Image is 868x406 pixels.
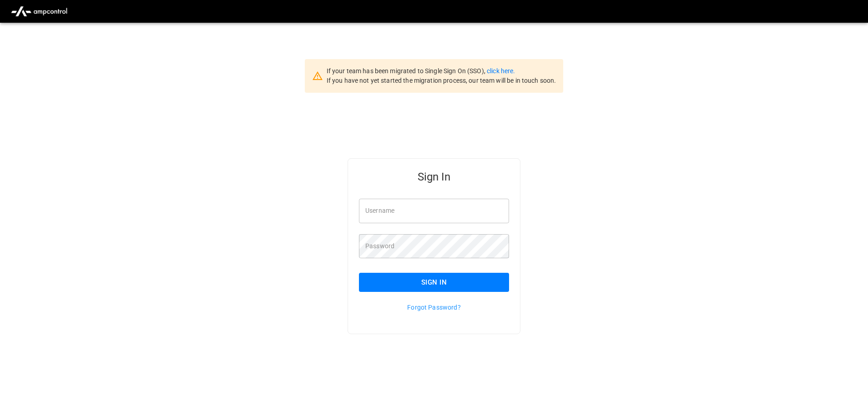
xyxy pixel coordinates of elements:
[327,77,556,84] span: If you have not yet started the migration process, our team will be in touch soon.
[327,67,487,75] span: If your team has been migrated to Single Sign On (SSO),
[359,303,509,312] p: Forgot Password?
[359,170,509,184] h5: Sign In
[359,273,509,292] button: Sign In
[7,3,71,20] img: ampcontrol.io logo
[487,67,515,75] a: click here.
